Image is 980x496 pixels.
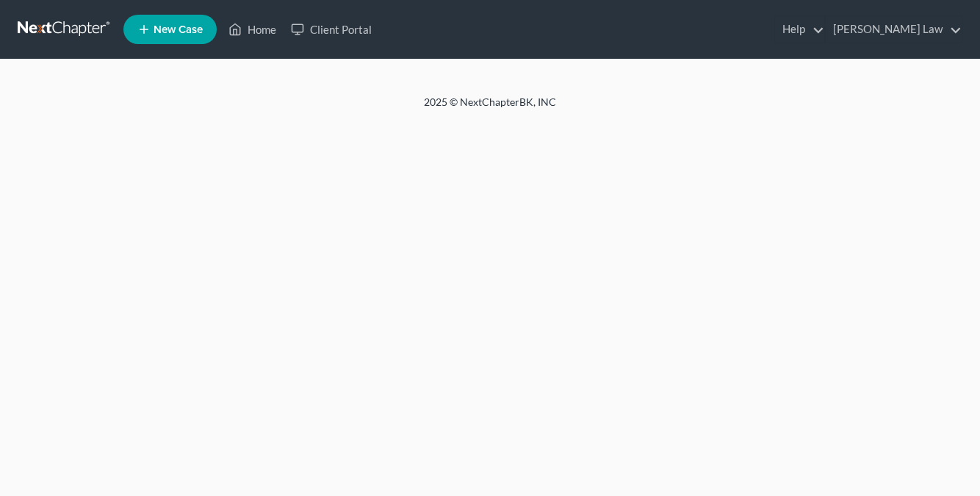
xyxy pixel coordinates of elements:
[284,16,379,43] a: Client Portal
[221,16,284,43] a: Home
[775,16,824,43] a: Help
[123,15,217,44] new-legal-case-button: New Case
[826,16,962,43] a: [PERSON_NAME] Law
[71,95,909,121] div: 2025 © NextChapterBK, INC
